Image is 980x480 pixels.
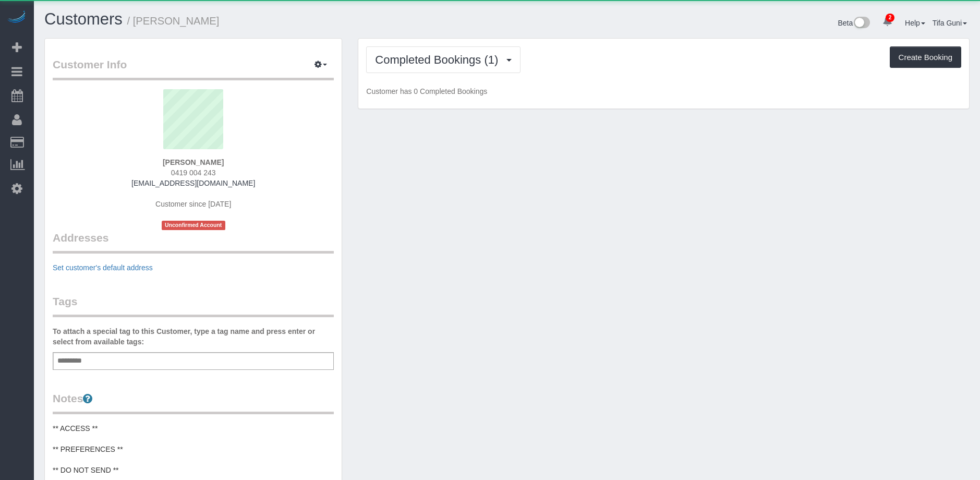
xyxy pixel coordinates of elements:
a: Set customer's default address [53,263,153,272]
img: Automaid Logo [6,10,27,25]
legend: Notes [53,391,334,414]
img: New interface [853,17,870,30]
strong: [PERSON_NAME] [163,158,224,166]
small: / [PERSON_NAME] [127,15,220,27]
button: Completed Bookings (1) [366,46,521,73]
a: Tifa Guni [933,19,967,27]
p: Customer has 0 Completed Bookings [366,86,961,97]
span: 2 [886,14,894,22]
span: Customer since [DATE] [155,200,231,208]
a: Help [905,19,925,27]
span: 0419 004 243 [171,169,216,177]
a: Beta [838,19,870,27]
button: Create Booking [890,46,961,68]
a: [EMAIL_ADDRESS][DOMAIN_NAME] [131,179,255,187]
span: Completed Bookings (1) [375,53,503,66]
a: 2 [877,10,898,33]
label: To attach a special tag to this Customer, type a tag name and press enter or select from availabl... [53,326,334,347]
span: Unconfirmed Account [162,221,225,230]
a: Customers [44,10,123,28]
legend: Tags [53,294,334,317]
legend: Customer Info [53,57,334,80]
